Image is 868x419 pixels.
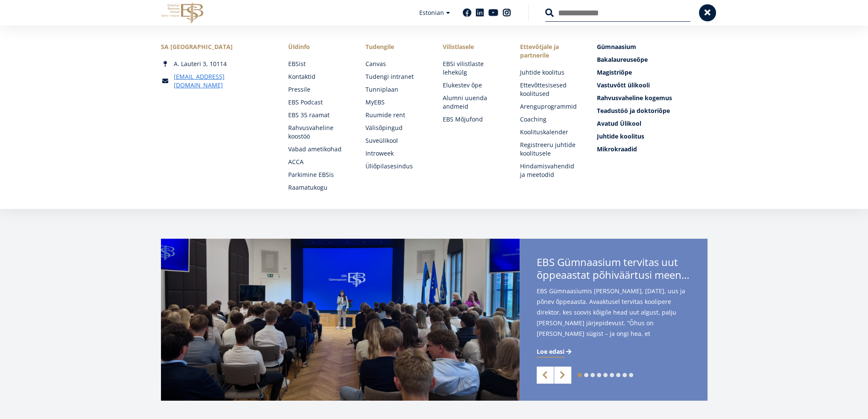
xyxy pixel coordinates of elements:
[365,136,426,145] a: Suveülikool
[584,373,588,377] a: 2
[288,72,348,81] a: Kontaktid
[597,145,637,153] span: Mikrokraadid
[488,9,498,17] a: Youtube
[365,124,426,132] a: Välisõpingud
[520,68,580,77] a: Juhtide koolitus
[537,347,573,356] a: Loe edasi
[597,132,707,141] a: Juhtide koolitus
[288,43,348,51] span: Üldinfo
[554,367,571,384] a: Next
[365,111,426,119] a: Ruumide rent
[288,85,348,94] a: Pressile
[597,119,641,127] span: Avatud Ülikool
[537,347,564,356] span: Loe edasi
[161,239,520,401] img: a
[288,111,348,119] a: EBS 35 raamat
[597,81,707,90] a: Vastuvõtt ülikooli
[365,60,426,68] a: Canvas
[616,373,620,377] a: 7
[365,98,426,107] a: MyEBS
[597,68,632,76] span: Magistriõpe
[537,269,690,281] span: õppeaastat põhiväärtusi meenutades
[597,43,636,51] span: Gümnaasium
[597,68,707,77] a: Magistriõpe
[537,367,554,384] a: Previous
[476,9,484,17] a: Linkedin
[590,373,595,377] a: 3
[288,124,348,141] a: Rahvusvaheline koostöö
[597,373,601,377] a: 4
[629,373,633,377] a: 9
[597,132,644,140] span: Juhtide koolitus
[174,72,271,90] a: [EMAIL_ADDRESS][DOMAIN_NAME]
[597,55,648,64] span: Bakalaureuseõpe
[161,43,271,51] div: SA [GEOGRAPHIC_DATA]
[597,81,650,89] span: Vastuvõtt ülikooli
[597,119,707,128] a: Avatud Ülikool
[597,94,707,102] a: Rahvusvaheline kogemus
[623,373,627,377] a: 8
[288,145,348,153] a: Vabad ametikohad
[597,43,707,51] a: Gümnaasium
[520,81,580,98] a: Ettevõttesisesed koolitused
[161,60,271,68] div: A. Lauteri 3, 10114
[288,98,348,107] a: EBS Podcast
[503,9,511,17] a: Instagram
[520,43,580,60] span: Ettevõtjale ja partnerile
[520,102,580,111] a: Arenguprogrammid
[442,60,503,77] a: EBSi vilistlaste lehekülg
[442,81,503,90] a: Elukestev õpe
[597,107,707,115] a: Teadustöö ja doktoriõpe
[442,115,503,124] a: EBS Mõjufond
[288,158,348,166] a: ACCA
[520,162,580,179] a: Hindamisvahendid ja meetodid
[537,286,690,353] span: EBS Gümnaasiumis [PERSON_NAME], [DATE], uus ja põnev õppeaasta. Avaaktusel tervitas koolipere dir...
[288,170,348,179] a: Parkimine EBSis
[597,94,672,102] span: Rahvusvaheline kogemus
[288,60,348,68] a: EBSist
[578,373,582,377] a: 1
[365,43,426,51] a: Tudengile
[537,256,690,284] span: EBS Gümnaasium tervitas uut
[520,128,580,136] a: Koolituskalender
[610,373,614,377] a: 6
[365,149,426,158] a: Introweek
[520,141,580,158] a: Registreeru juhtide koolitusele
[597,55,707,64] a: Bakalaureuseõpe
[365,72,426,81] a: Tudengi intranet
[597,107,670,115] span: Teadustöö ja doktoriõpe
[597,145,707,153] a: Mikrokraadid
[520,115,580,124] a: Coaching
[442,43,503,51] span: Vilistlasele
[603,373,608,377] a: 5
[288,183,348,192] a: Raamatukogu
[365,162,426,170] a: Üliõpilasesindus
[365,85,426,94] a: Tunniplaan
[442,94,503,111] a: Alumni uuenda andmeid
[463,9,471,17] a: Facebook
